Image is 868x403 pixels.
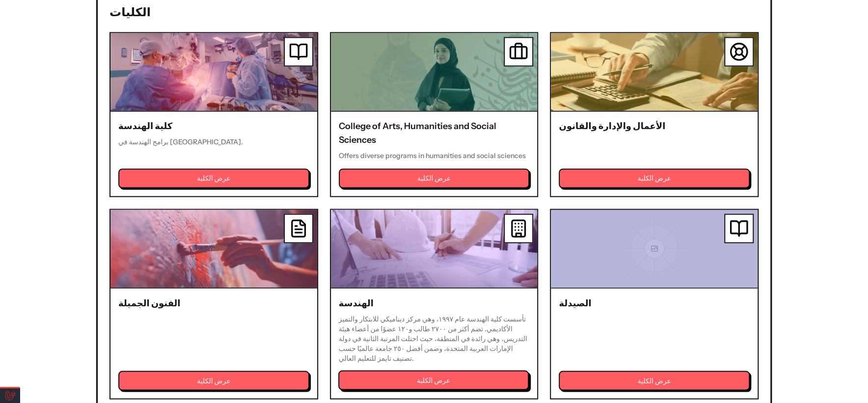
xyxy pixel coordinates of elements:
[118,296,309,310] h3: الفنون الجميلة
[118,137,309,161] p: برامج الهندسة في [GEOGRAPHIC_DATA].
[339,168,530,188] button: عرض الكلية
[118,119,309,133] h3: كلية الهندسة
[559,296,750,310] h3: الصيدلة
[109,4,759,20] h2: الكليات
[559,168,750,188] button: عرض الكلية
[338,370,529,390] button: عرض الكلية
[118,168,309,188] button: عرض الكلية
[559,371,750,390] button: عرض الكلية
[339,119,530,147] h3: College of Arts, Humanities and Social Sciences
[339,296,530,310] h3: الهندسة
[339,151,530,161] p: Offers diverse programs in humanities and social sciences
[339,314,530,363] p: تأسست كلية الهندسة عام ١٩٩٧، وهي مركز ديناميكي للابتكار والتميز الأكاديمي. تضم أكثر من ٢٧٠٠ طالب ...
[559,119,750,133] h3: الأعمال والإدارة والقانون
[118,371,309,390] button: عرض الكلية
